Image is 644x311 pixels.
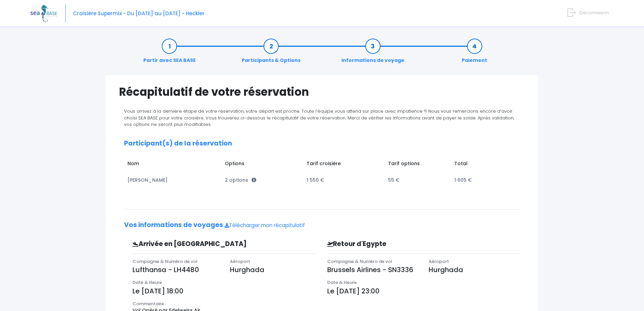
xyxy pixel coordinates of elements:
h1: Récapitulatif de votre réservation [119,85,525,98]
p: Lufthansa - LH4480 [133,265,220,275]
td: 1 550 € [303,173,385,187]
span: Compagnie & Numéro de vol [327,258,392,265]
span: Compagnie & Numéro de vol [133,258,197,265]
a: Télécharger mon récapitulatif [224,222,305,229]
td: [PERSON_NAME] [124,173,222,187]
a: Informations de voyage [338,43,408,64]
td: Tarif croisière [303,157,385,173]
h3: Retour d'Egypte [322,240,474,248]
span: Commentaire : [133,301,166,307]
span: <p style='text-align:left; padding : 10px; padding-bottom:0; margin-bottom:10px'> - Assurance DAN... [252,177,256,183]
td: 1 605 € [451,173,514,187]
h3: Arrivée en [GEOGRAPHIC_DATA] [127,240,273,248]
a: Partir avec SEA BASE [140,43,199,64]
p: Brussels Airlines - SN3336 [327,265,419,275]
p: Hurghada [230,265,317,275]
a: Paiement [458,43,491,64]
p: Le [DATE] 23:00 [327,286,520,296]
h2: Participant(s) de la réservation [124,140,520,148]
span: Aéroport [429,258,449,265]
td: 55 € [385,173,451,187]
span: Date & Heure [327,279,357,286]
span: Déconnexion [579,9,609,16]
td: Tarif options [385,157,451,173]
td: Total [451,157,514,173]
span: Aéroport [230,258,250,265]
p: Le [DATE] 18:00 [133,286,317,296]
span: 2 options [225,177,256,183]
td: Options [222,157,303,173]
span: Croisière Supermix - Du [DATE] au [DATE] - Heckler [73,10,205,17]
span: Date & Heure [133,279,162,286]
a: Participants & Options [238,43,304,64]
td: Nom [124,157,222,173]
h2: Vos informations de voyages [124,221,520,229]
span: Vous arrivez à la dernière étape de votre réservation, votre départ est proche. Toute l’équipe vo... [124,108,514,128]
p: Hurghada [429,265,520,275]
